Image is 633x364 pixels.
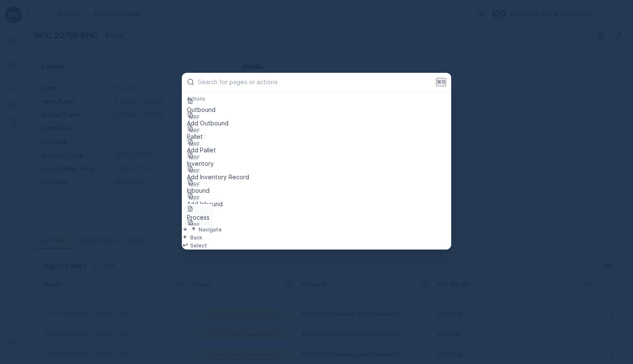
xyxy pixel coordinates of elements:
p: Navigate [199,226,222,233]
div: Actions [182,95,451,103]
p: Select [190,242,207,249]
p: MRF [189,128,229,134]
p: Add Inbound [187,200,223,208]
p: Add Outbound [187,119,229,128]
div: Search for pages or actions [182,92,451,226]
p: Back [190,234,202,241]
p: Add Pallet [187,146,216,154]
p: Inbound [187,186,210,195]
input: Search for pages or actions [198,78,433,85]
p: Add Inventory Record [187,173,249,181]
p: Pallet [187,133,203,141]
p: Outbound [187,106,215,114]
p: Inventory [187,159,214,168]
p: Process [187,213,210,222]
p: ⌘B [437,79,445,85]
button: ⌘B [436,78,446,86]
p: MRF [189,181,249,188]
